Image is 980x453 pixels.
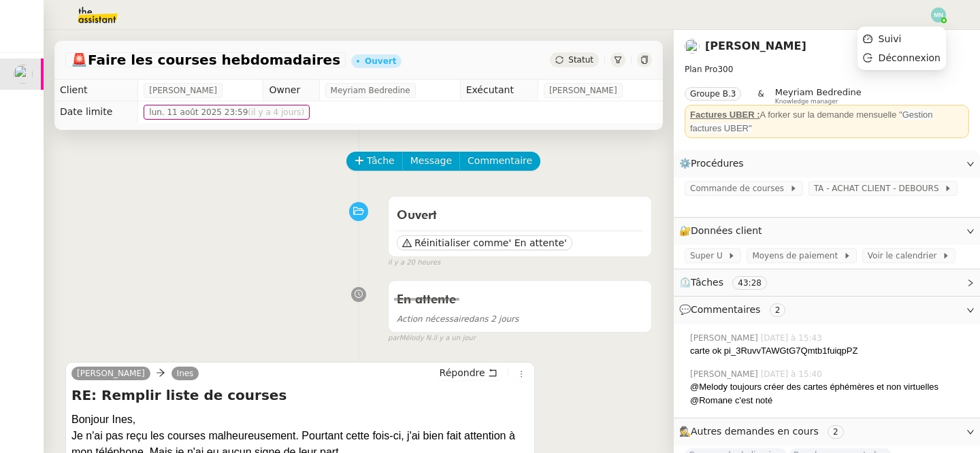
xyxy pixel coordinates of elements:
span: Ouvert [397,209,437,222]
span: Ines [177,369,194,378]
app-user-label: Knowledge manager [775,87,862,105]
div: ⚙️Procédures [674,150,980,177]
div: 💬Commentaires 2 [674,297,980,323]
span: Meyriam Bedredine [775,87,862,97]
span: 🕵️ [679,426,849,437]
span: [PERSON_NAME] [690,332,761,344]
span: Message [410,153,452,169]
nz-tag: 43:28 [732,276,767,290]
button: Tâche [346,152,403,171]
span: TA - ACHAT CLIENT - DEBOURS [814,182,945,195]
u: Factures UBER : [690,110,760,120]
div: @Melody toujours créer des cartes éphémères et non virtuelles [690,380,969,394]
span: Knowledge manager [775,98,838,105]
a: [PERSON_NAME] [705,39,806,52]
span: Faire les courses hebdomadaires [71,53,340,67]
span: Voir le calendrier [868,249,942,263]
a: [PERSON_NAME] [71,367,150,380]
span: dans 2 jours [397,314,519,324]
span: Action nécessaire [397,314,469,324]
nz-tag: 2 [828,425,844,439]
img: svg [931,7,946,22]
td: Date limite [54,101,138,123]
div: Ouvert [365,57,396,65]
div: A forker sur la demande mensuelle " [690,108,964,135]
span: Meyriam Bedredine [331,84,410,97]
small: Mélody N. [388,333,476,344]
span: Moyens de paiement [752,249,843,263]
img: users%2FSOpzwpywf0ff3GVMrjy6wZgYrbV2%2Favatar%2F1615313811401.jpeg [14,65,33,84]
nz-tag: Groupe B.3 [685,87,741,101]
button: Commentaire [459,152,540,171]
span: 300 [717,65,733,74]
span: En attente [397,294,456,306]
img: users%2FSOpzwpywf0ff3GVMrjy6wZgYrbV2%2Favatar%2F1615313811401.jpeg [685,39,700,54]
td: Client [54,80,138,101]
h4: RE: Remplir liste de courses [71,386,529,405]
span: [PERSON_NAME] [690,368,761,380]
span: ⚙️ [679,156,750,171]
span: & [757,87,764,105]
span: Tâche [367,153,395,169]
span: Gestion factures UBER" [690,110,933,133]
span: Réinitialiser comme [414,236,508,250]
span: [DATE] à 15:43 [761,332,825,344]
span: Autres demandes en cours [691,426,819,437]
span: Déconnexion [879,52,941,63]
td: Exécutant [460,80,538,101]
span: lun. 11 août 2025 23:59 [149,105,304,119]
span: Plan Pro [685,65,717,74]
span: 💬 [679,304,791,315]
span: Statut [568,55,593,65]
div: carte ok pi_3RuvvTAWGtG7Qmtb1fuiqpPZ [690,344,969,358]
span: Commentaire [468,153,532,169]
button: Message [402,152,460,171]
span: 🔐 [679,223,768,239]
div: 🔐Données client [674,218,980,244]
button: Réinitialiser comme' En attente' [397,235,572,250]
span: Commande de courses [690,182,789,195]
span: il y a un jour [433,333,475,344]
span: 🚨 [71,52,88,68]
span: (il y a 4 jours) [248,107,304,117]
span: ⏲️ [679,277,779,288]
span: par [388,333,399,344]
span: ' En attente' [508,236,566,250]
div: 🕵️Autres demandes en cours 2 [674,418,980,445]
td: Owner [263,80,319,101]
span: Tâches [691,277,723,288]
span: Répondre [440,366,485,380]
nz-tag: 2 [770,303,786,317]
span: Commentaires [691,304,760,315]
div: @Romane c'est noté [690,394,969,407]
div: Bonjour Ines, [71,412,529,428]
button: Répondre [435,365,502,380]
span: Suivi [879,33,902,44]
div: ⏲️Tâches 43:28 [674,269,980,296]
span: Données client [691,225,762,236]
span: Procédures [691,158,744,169]
span: [DATE] à 15:40 [761,368,825,380]
span: il y a 20 heures [388,257,440,269]
span: [PERSON_NAME] [149,84,217,97]
span: Super U [690,249,728,263]
span: [PERSON_NAME] [549,84,617,97]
